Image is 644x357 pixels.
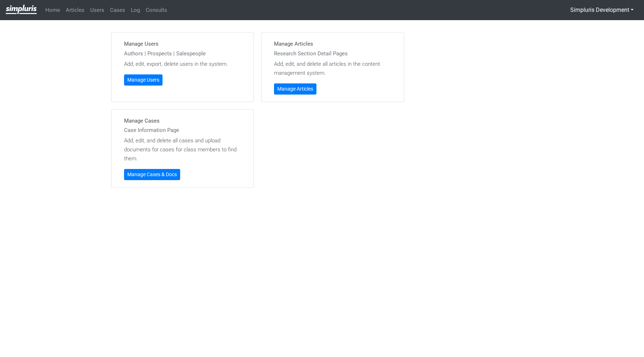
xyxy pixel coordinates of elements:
p: Add, edit, and delete all cases and upload documents for cases for class members to find them. [124,136,241,163]
h5: Manage Users [124,40,241,48]
p: Add, edit, and delete all articles in the content management system. [274,60,391,78]
img: Privacy-class-action [6,5,37,14]
h6: Case Information Page [124,127,241,133]
a: Users [87,3,107,17]
a: Consults [143,3,170,17]
a: Home [42,3,63,17]
button: Simpluris Development [566,3,638,17]
a: Manage Articles [274,83,316,95]
a: Cases [107,3,128,17]
a: Articles [63,3,87,17]
h6: Authors | Prospects | Salespeople [124,50,241,57]
a: Log [128,3,143,17]
h6: Research Section Detail Pages [274,50,391,57]
a: Manage Users [124,74,163,86]
h5: Manage Cases [124,117,241,125]
p: Add, edit, export, delete users in the system. [124,60,241,69]
h5: Manage Articles [274,40,391,48]
a: Manage Cases & Docs [124,169,180,180]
